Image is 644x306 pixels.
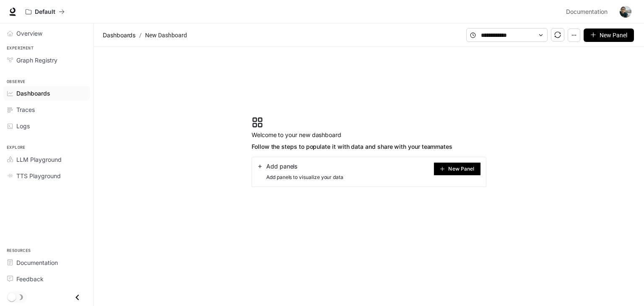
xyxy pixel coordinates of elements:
button: New Panel [584,29,634,42]
span: Add panels [266,162,297,171]
button: Close drawer [68,289,87,306]
a: Graph Registry [3,53,90,67]
span: Dark mode toggle [8,292,16,301]
span: Welcome to your new dashboard [252,130,452,140]
span: plus [590,32,596,38]
a: Feedback [3,272,90,286]
span: / [139,31,142,40]
span: Documentation [16,258,58,267]
span: Overview [16,29,42,38]
span: Logs [16,122,30,130]
span: Traces [16,105,35,114]
span: Dashboards [103,30,135,40]
span: sync [554,31,561,38]
button: All workspaces [22,3,68,20]
button: User avatar [617,3,634,20]
a: Dashboards [3,86,90,101]
button: New Panel [434,162,481,176]
span: LLM Playground [16,155,62,164]
a: Documentation [3,255,90,270]
span: Feedback [16,275,44,283]
img: User avatar [620,6,631,18]
a: Traces [3,102,90,117]
a: Logs [3,119,90,133]
article: New Dashboard [143,27,189,43]
a: LLM Playground [3,152,90,167]
span: Graph Registry [16,56,57,65]
span: plus [440,166,445,171]
span: Follow the steps to populate it with data and share with your teammates [252,142,452,152]
span: Dashboards [16,89,50,98]
span: TTS Playground [16,171,61,180]
span: New Panel [448,167,474,171]
span: Add panels to visualize your data [257,173,343,182]
a: Overview [3,26,90,41]
a: Documentation [563,3,614,20]
a: TTS Playground [3,169,90,183]
p: Default [35,8,55,16]
button: Dashboards [101,30,138,40]
span: Documentation [566,7,608,17]
span: New Panel [600,31,627,40]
